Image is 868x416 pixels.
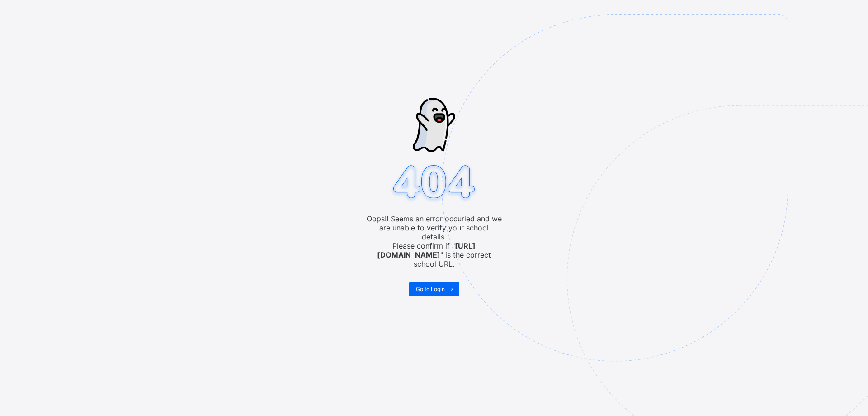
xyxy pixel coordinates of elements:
[389,163,479,204] img: 404.8bbb34c871c4712298a25e20c4dc75c7.svg
[366,214,502,241] span: Oops!! Seems an error occuried and we are unable to verify your school details.
[416,286,445,292] span: Go to Login
[413,98,455,152] img: ghost-strokes.05e252ede52c2f8dbc99f45d5e1f5e9f.svg
[377,241,476,259] b: [URL][DOMAIN_NAME]
[366,241,502,268] span: Please confirm if " " is the correct school URL.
